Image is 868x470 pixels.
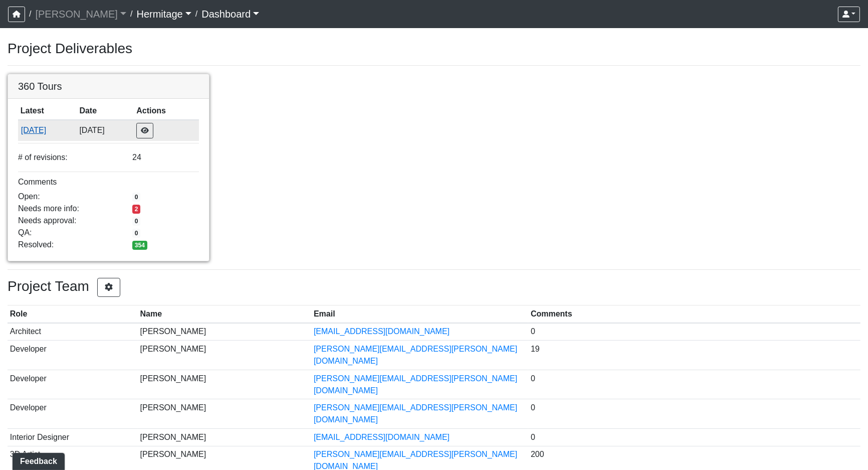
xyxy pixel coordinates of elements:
[136,4,191,24] a: Hermitage
[8,370,138,399] td: Developer
[528,399,860,429] td: 0
[528,323,860,341] td: 0
[528,305,860,323] th: Comments
[8,278,860,297] h3: Project Team
[314,345,517,365] a: [PERSON_NAME][EMAIL_ADDRESS][PERSON_NAME][DOMAIN_NAME]
[528,341,860,370] td: 19
[8,450,67,470] iframe: Ybug feedback widget
[8,428,138,446] td: Interior Designer
[18,120,77,141] td: kypCc7di4b6DLFmrtVvHjs
[8,341,138,370] td: Developer
[138,323,311,341] td: [PERSON_NAME]
[314,433,450,441] a: [EMAIL_ADDRESS][DOMAIN_NAME]
[138,428,311,446] td: [PERSON_NAME]
[8,305,138,323] th: Role
[314,327,450,336] a: [EMAIL_ADDRESS][DOMAIN_NAME]
[528,428,860,446] td: 0
[314,403,517,424] a: [PERSON_NAME][EMAIL_ADDRESS][PERSON_NAME][DOMAIN_NAME]
[126,4,136,24] span: /
[25,4,35,24] span: /
[191,4,201,24] span: /
[138,305,311,323] th: Name
[35,4,126,24] a: [PERSON_NAME]
[138,370,311,399] td: [PERSON_NAME]
[138,399,311,429] td: [PERSON_NAME]
[311,305,528,323] th: Email
[8,323,138,341] td: Architect
[528,370,860,399] td: 0
[138,341,311,370] td: [PERSON_NAME]
[21,124,75,137] button: [DATE]
[8,40,860,57] h3: Project Deliverables
[8,399,138,429] td: Developer
[201,4,259,24] a: Dashboard
[314,374,517,395] a: [PERSON_NAME][EMAIL_ADDRESS][PERSON_NAME][DOMAIN_NAME]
